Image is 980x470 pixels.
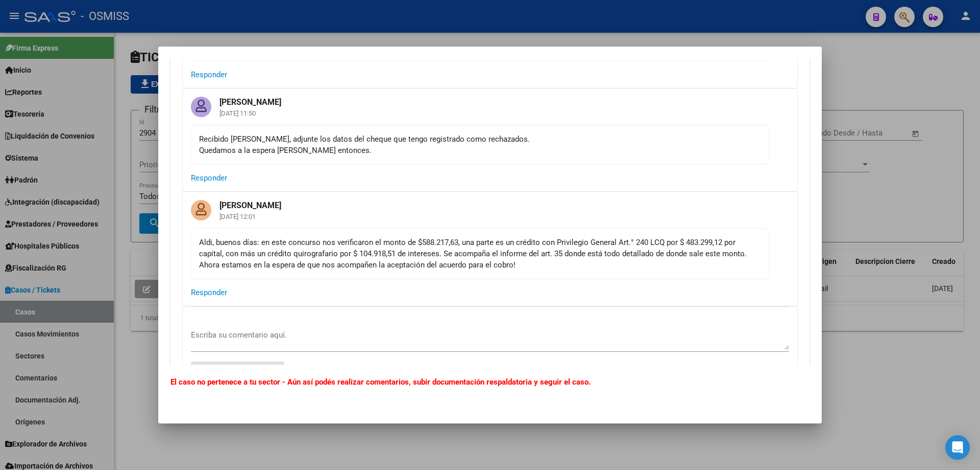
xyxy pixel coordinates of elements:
mat-card-subtitle: [DATE] 11:50 [211,110,289,117]
span: Responder [191,288,227,297]
button: Responder [191,283,227,302]
span: Responder [191,70,227,79]
div: Open Intercom Messenger [945,435,970,460]
button: Responder [191,169,227,187]
mat-card-subtitle: [DATE] 12:01 [211,213,289,220]
mat-card-title: [PERSON_NAME] [211,192,289,211]
div: Recibido [PERSON_NAME], adjunte los datos del cheque que tengo registrado como rechazados. Quedam... [199,133,761,156]
mat-card-title: [PERSON_NAME] [211,88,289,108]
b: El caso no pertenece a tu sector - Aún así podés realizar comentarios, subir documentación respal... [170,377,591,387]
div: Aldi, buenos días: en este concurso nos verificaron el monto de $588.217,63, una parte es un créd... [199,237,761,271]
button: Enviar comentario [191,362,284,380]
span: Responder [191,173,227,183]
button: Responder [191,65,227,84]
